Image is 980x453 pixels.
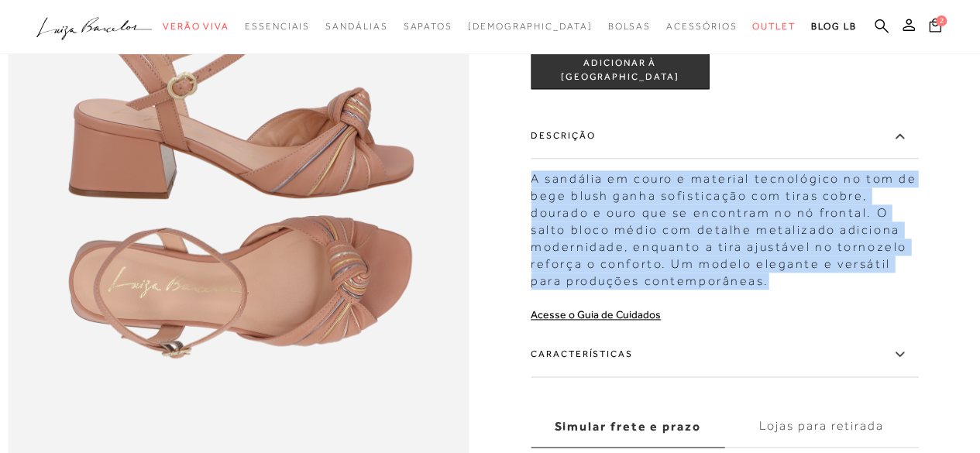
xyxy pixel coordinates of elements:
[40,40,222,53] div: [PERSON_NAME]: [DOMAIN_NAME]
[245,12,310,41] a: noSubCategoriesText
[936,15,947,26] span: 2
[724,406,918,448] label: Lojas para retirada
[924,17,946,38] button: 2
[163,21,229,32] span: Verão Viva
[752,12,796,41] a: noSubCategoriesText
[811,12,856,41] a: BLOG LB
[468,21,593,32] span: [DEMOGRAPHIC_DATA]
[163,90,176,102] img: tab_keywords_by_traffic_grey.svg
[666,12,737,41] a: noSubCategoriesText
[245,21,310,32] span: Essenciais
[531,57,708,84] span: ADICIONAR À [GEOGRAPHIC_DATA]
[81,91,119,101] div: Domínio
[607,12,651,41] a: noSubCategoriesText
[607,21,651,32] span: Bolsas
[163,12,229,41] a: noSubCategoriesText
[403,12,452,41] a: noSubCategoriesText
[531,163,918,290] div: A sandália em couro e material tecnológico no tom de bege blush ganha sofisticação com tiras cobr...
[25,25,37,37] img: logo_orange.svg
[666,21,737,32] span: Acessórios
[531,114,918,159] label: Descrição
[752,21,796,32] span: Outlet
[325,12,387,41] a: noSubCategoriesText
[531,332,918,377] label: Características
[325,21,387,32] span: Sandálias
[403,21,452,32] span: Sapatos
[25,40,37,53] img: website_grey.svg
[811,21,856,32] span: BLOG LB
[531,52,709,89] button: ADICIONAR À [GEOGRAPHIC_DATA]
[181,91,249,101] div: Palavras-chave
[64,90,77,102] img: tab_domain_overview_orange.svg
[468,12,593,41] a: noSubCategoriesText
[43,25,76,37] div: v 4.0.25
[531,406,724,448] label: Simular frete e prazo
[531,308,661,321] a: Acesse o Guia de Cuidados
